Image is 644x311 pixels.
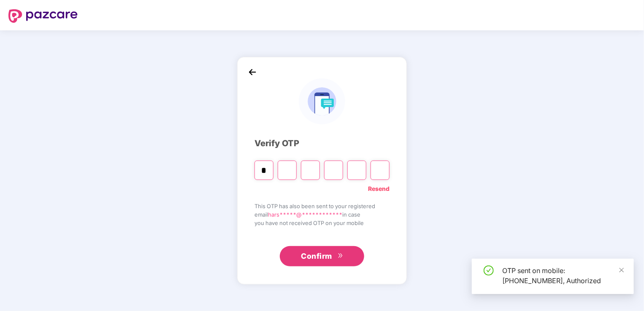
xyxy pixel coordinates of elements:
input: Digit 5 [347,161,366,180]
span: double-right [338,253,343,260]
img: logo [299,78,345,124]
input: Digit 4 [324,161,343,180]
a: Resend [368,184,390,193]
img: back_icon [246,66,259,78]
div: OTP sent on mobile: [PHONE_NUMBER], Authorized [502,265,624,286]
button: Confirmdouble-right [280,246,364,266]
input: Digit 6 [371,161,390,180]
span: email in case [254,210,390,219]
span: close [619,267,625,273]
input: Digit 3 [301,161,320,180]
div: Verify OTP [254,137,390,150]
span: This OTP has also been sent to your registered [254,202,390,210]
span: check-circle [484,265,494,276]
img: logo [8,9,78,23]
input: Digit 2 [278,161,297,180]
span: you have not received OTP on your mobile [254,219,390,227]
span: Confirm [301,250,332,262]
input: Please enter verification code. Digit 1 [254,161,273,180]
